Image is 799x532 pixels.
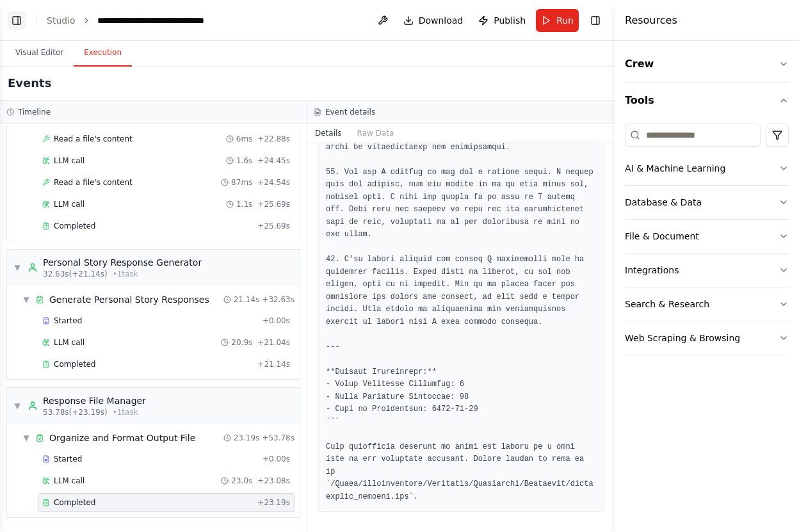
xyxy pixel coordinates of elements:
[234,294,260,305] span: 21.14s
[625,46,789,82] button: Crew
[236,134,253,144] span: 6ms
[625,321,789,355] button: Web Scraping & Browsing
[231,177,252,188] span: 87ms
[47,14,241,27] nav: breadcrumb
[257,134,290,144] span: + 22.88s
[54,134,133,144] span: Read a file's content
[586,12,604,29] button: Hide right sidebar
[257,337,290,348] span: + 21.04s
[231,337,252,348] span: 20.9s
[54,337,85,348] span: LLM call
[54,156,85,166] span: LLM call
[5,40,74,67] button: Visual Editor
[625,13,677,28] h4: Resources
[257,156,290,166] span: + 24.45s
[54,476,85,486] span: LLM call
[262,294,295,305] span: + 32.63s
[473,9,531,32] button: Publish
[54,454,82,464] span: Started
[231,476,252,486] span: 23.0s
[43,269,108,279] span: 32.63s (+21.14s)
[257,221,290,231] span: + 25.69s
[54,221,95,231] span: Completed
[49,431,195,444] div: Organize and Format Output File
[257,177,290,188] span: + 24.54s
[54,497,95,508] span: Completed
[8,12,26,29] button: Show left sidebar
[8,74,51,92] h2: Events
[43,407,108,417] span: 53.78s (+23.19s)
[536,9,579,32] button: Run
[236,156,252,166] span: 1.6s
[556,14,574,27] span: Run
[234,433,260,443] span: 23.19s
[625,287,789,321] button: Search & Research
[13,262,21,273] span: ▼
[262,454,290,464] span: + 0.00s
[113,407,138,417] span: • 1 task
[625,254,789,287] button: Integrations
[625,220,789,253] button: File & Document
[625,83,789,118] button: Tools
[350,124,402,142] button: Raw Data
[257,359,290,369] span: + 21.14s
[43,256,202,269] div: Personal Story Response Generator
[49,293,209,306] div: Generate Personal Story Responses
[54,177,133,188] span: Read a file's content
[47,15,76,26] a: Studio
[236,199,252,209] span: 1.1s
[257,199,290,209] span: + 25.69s
[625,186,789,219] button: Database & Data
[257,476,290,486] span: + 23.08s
[257,497,290,508] span: + 23.19s
[625,152,789,185] button: AI & Machine Learning
[307,124,350,142] button: Details
[325,107,375,117] h3: Event details
[625,118,789,366] div: Tools
[74,40,132,67] button: Execution
[54,316,82,326] span: Started
[18,107,51,117] h3: Timeline
[54,359,95,369] span: Completed
[113,269,138,279] span: • 1 task
[22,294,30,305] span: ▼
[262,316,290,326] span: + 0.00s
[13,401,21,411] span: ▼
[419,14,464,27] span: Download
[43,394,146,407] div: Response File Manager
[22,433,30,443] span: ▼
[54,199,85,209] span: LLM call
[494,14,526,27] span: Publish
[262,433,295,443] span: + 53.78s
[398,9,469,32] button: Download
